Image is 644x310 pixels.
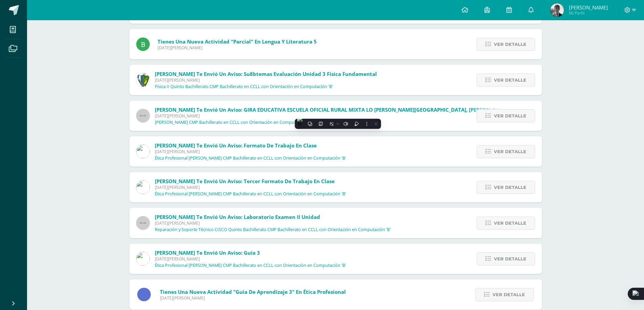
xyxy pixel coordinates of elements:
span: [PERSON_NAME] te envió un aviso: Su8btemas Evaluación Unidad 3 Física Fundamental [155,71,377,77]
span: Mi Perfil [569,10,608,16]
img: 60x60 [136,109,150,122]
p: [PERSON_NAME] CMP Bachillerato en CCLL con Orientación en Computación [155,120,307,125]
span: [PERSON_NAME] te envió un aviso: Tercer formato de trabajo en clase [155,178,335,185]
span: Ver detalle [494,253,526,265]
span: [DATE][PERSON_NAME] [155,220,391,226]
img: 6dfd641176813817be49ede9ad67d1c4.png [136,180,150,194]
p: Reparación y Soporte Técnico CISCO Quinto Bachillerato CMP Bachillerato en CCLL con Orientación e... [155,227,391,232]
span: [PERSON_NAME] te envió un aviso: Formato de trabajo en clase [155,142,317,149]
span: [DATE][PERSON_NAME] [155,113,564,119]
span: [DATE][PERSON_NAME] [160,295,346,301]
span: [DATE][PERSON_NAME] [158,45,317,51]
span: Ver detalle [494,74,526,86]
img: b15cf863827e7b7a708415bb8804ae1f.png [550,3,564,17]
span: Ver detalle [494,110,526,122]
span: Ver detalle [494,38,526,51]
p: Ética Profesional [PERSON_NAME] CMP Bachillerato en CCLL con Orientación en Computación 'B' [155,156,346,161]
img: 60x60 [136,216,150,230]
span: [PERSON_NAME] [569,4,608,11]
p: Ética Profesional [PERSON_NAME] CMP Bachillerato en CCLL con Orientación en Computación 'B' [155,263,346,268]
p: Física II Quinto Bachillerato CMP Bachillerato en CCLL con Orientación en Computación 'B' [155,84,333,89]
span: Tienes una nueva actividad "Guia de aprendizaje 3" En Ética Profesional [160,288,346,295]
span: [DATE][PERSON_NAME] [155,185,346,190]
span: [PERSON_NAME] te envió un aviso: GIRA EDUCATIVA ESCUELA OFICIAL RURAL MIXTA LO [PERSON_NAME][GEOG... [155,106,564,113]
p: Ética Profesional [PERSON_NAME] CMP Bachillerato en CCLL con Orientación en Computación 'B' [155,191,346,197]
span: [DATE][PERSON_NAME] [155,256,346,262]
span: Ver detalle [494,145,526,158]
img: 6dfd641176813817be49ede9ad67d1c4.png [136,252,150,265]
span: Ver detalle [494,181,526,194]
span: [PERSON_NAME] te envió un aviso: Laboratorio Examen II Unidad [155,214,320,220]
img: 6dfd641176813817be49ede9ad67d1c4.png [136,145,150,158]
span: Tienes una nueva actividad "Parcial" En Lengua y Literatura 5 [158,38,317,45]
span: Ver detalle [494,217,526,229]
span: [DATE][PERSON_NAME] [155,77,377,83]
span: [DATE][PERSON_NAME] [155,149,346,154]
span: [PERSON_NAME] te envió un aviso: Guía 3 [155,249,260,256]
span: Ver detalle [493,288,525,301]
img: d7d6d148f6dec277cbaab50fee73caa7.png [136,73,150,87]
